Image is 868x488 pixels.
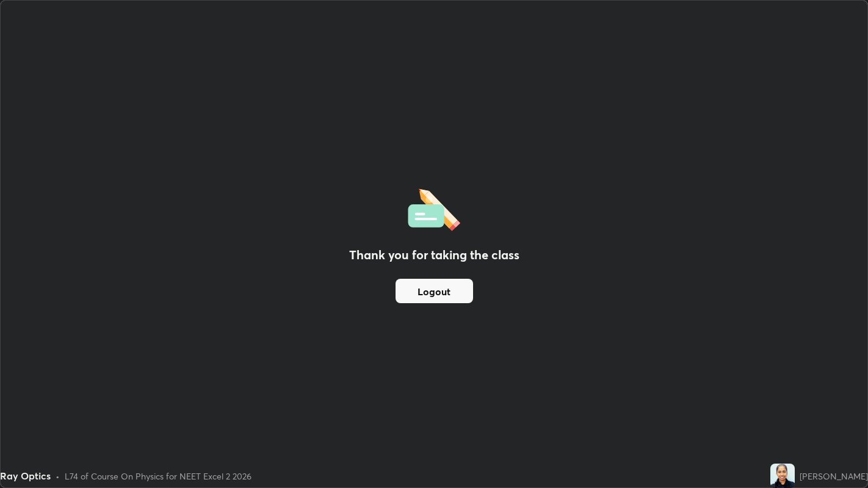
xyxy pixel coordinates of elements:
[800,470,868,483] div: [PERSON_NAME]
[349,246,519,264] h2: Thank you for taking the class
[65,470,251,483] div: L74 of Course On Physics for NEET Excel 2 2026
[396,279,473,303] button: Logout
[408,185,460,231] img: offlineFeedback.1438e8b3.svg
[56,470,60,483] div: •
[770,464,795,488] img: 515b3ccb7c094b98a4c123f1fd1a1405.jpg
